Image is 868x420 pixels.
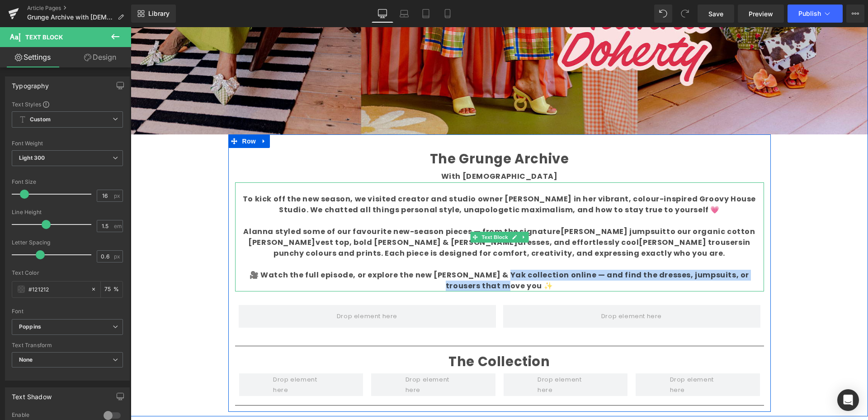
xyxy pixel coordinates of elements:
[387,210,419,220] a: dresses
[12,209,123,215] div: Line Height
[114,223,122,229] span: em
[127,107,139,121] a: Expand / Collapse
[30,116,51,124] b: Custom
[12,77,49,90] div: Typography
[185,210,219,220] a: vest top
[654,5,672,23] button: Undo
[114,253,122,259] span: px
[388,205,398,215] a: Expand / Collapse
[12,388,52,401] div: Text Shadow
[676,5,694,23] button: Redo
[846,5,864,23] button: More
[798,10,821,17] span: Publish
[109,107,127,121] span: Row
[19,356,33,363] b: None
[749,9,773,19] span: Preview
[27,14,114,21] span: Grunge Archive with [DEMOGRAPHIC_DATA]
[299,123,439,141] b: The Grunge Archive
[708,9,723,19] span: Save
[372,5,393,23] a: Desktop
[430,199,536,210] a: [PERSON_NAME] jumpsuit
[415,5,437,23] a: Tablet
[131,5,176,23] a: New Library
[112,167,625,188] b: To kick off the new season, we visited creator and studio owner [PERSON_NAME] in her vibrant, col...
[25,33,63,41] span: Text Block
[12,179,123,185] div: Font Size
[114,193,122,199] span: px
[311,144,427,154] b: With [DEMOGRAPHIC_DATA]
[67,47,133,67] a: Design
[12,140,123,147] div: Font Weight
[12,342,123,348] div: Text Transform
[12,308,123,315] div: Font
[837,389,859,411] div: Open Intercom Messenger
[28,284,86,294] input: Color
[119,243,618,264] b: 🎥 Watch the full episode, or explore the new [PERSON_NAME] & Yak collection online — and find the...
[27,5,131,12] a: Article Pages
[148,10,170,18] span: Library
[12,239,123,246] div: Letter Spacing
[508,210,612,220] a: [PERSON_NAME] trousers
[12,100,123,108] div: Text Styles
[349,205,379,215] span: Text Block
[393,5,415,23] a: Laptop
[113,199,624,231] b: Alanna styled some of our favourite new-season pieces — from the signature to our organic cotton ...
[318,325,419,344] b: The Collection
[19,154,45,161] b: Light 300
[12,270,123,276] div: Text Color
[19,323,41,331] i: Poppins
[437,5,458,23] a: Mobile
[738,5,784,23] a: Preview
[101,282,123,297] div: %
[788,5,843,23] button: Publish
